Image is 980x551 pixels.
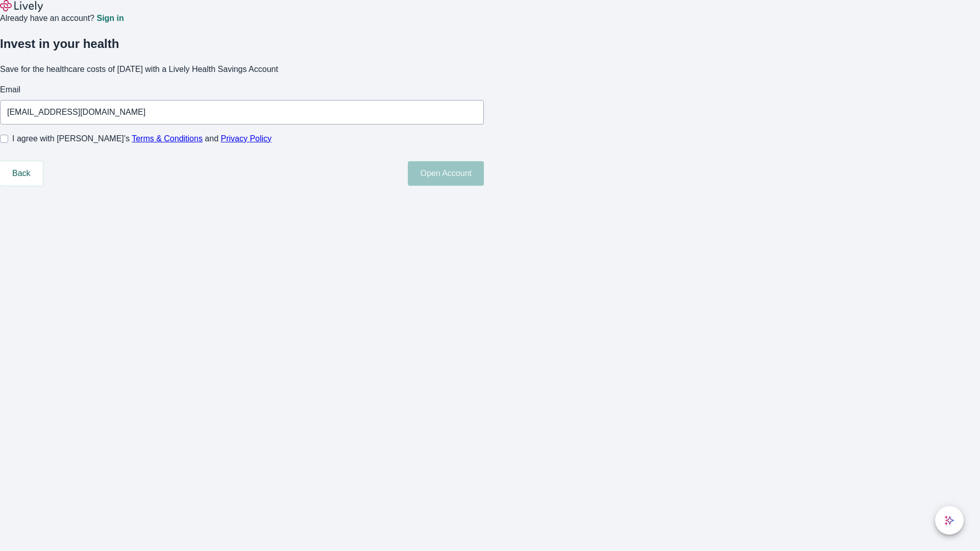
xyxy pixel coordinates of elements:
button: chat [935,506,964,535]
a: Sign in [96,14,124,22]
a: Privacy Policy [221,134,272,143]
span: I agree with [PERSON_NAME]’s and [12,133,272,145]
svg: Lively AI Assistant [944,515,954,525]
a: Terms & Conditions [132,134,203,143]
